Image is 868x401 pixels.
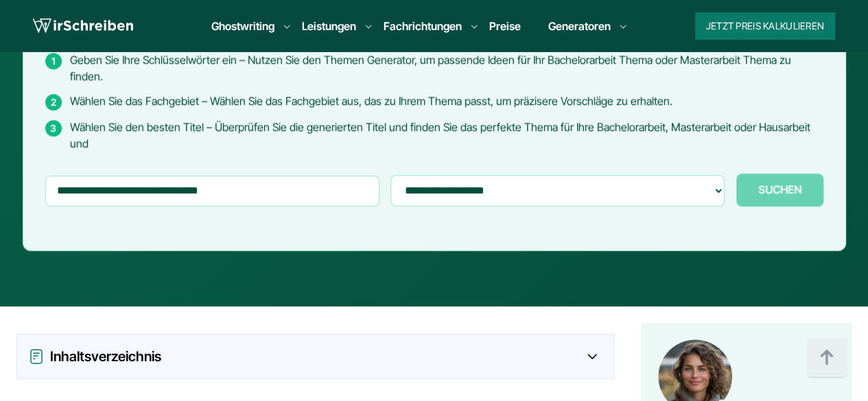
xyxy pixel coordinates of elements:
img: button top [806,337,847,378]
li: Wählen Sie das Fachgebiet – Wählen Sie das Fachgebiet aus, das zu Ihrem Thema passt, um präzisere... [45,93,823,110]
span: 1 [45,53,62,69]
a: Preise [489,19,521,33]
a: Ghostwriting [211,18,274,34]
img: logo wirschreiben [33,16,133,36]
span: 2 [45,94,62,110]
span: SUCHEN [758,183,801,195]
li: Wählen Sie den besten Titel – Überprüfen Sie die generierten Titel und finden Sie das perfekte Th... [45,119,823,151]
button: Jetzt Preis kalkulieren [695,12,835,40]
div: Inhaltsverzeichnis [28,345,602,367]
li: Geben Sie Ihre Schlüsselwörter ein – Nutzen Sie den Themen Generator, um passende Ideen für Ihr B... [45,51,823,84]
button: SUCHEN [736,173,823,206]
a: Leistungen [302,18,356,34]
a: Fachrichtungen [384,18,462,34]
span: 3 [45,120,62,136]
a: Generatoren [548,18,611,34]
